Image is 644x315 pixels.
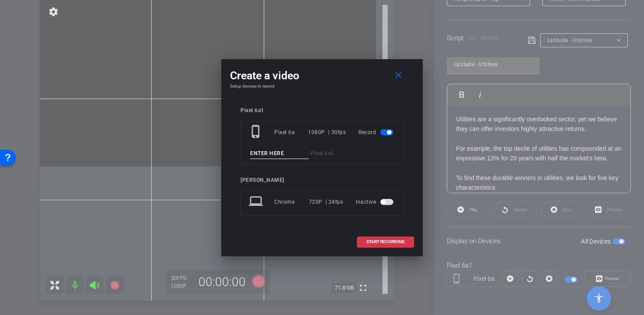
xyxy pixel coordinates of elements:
[241,177,403,184] div: [PERSON_NAME]
[274,194,309,210] div: Chrome
[249,124,265,140] mat-icon: phone_iphone
[358,124,395,140] div: Record
[357,237,414,248] button: START RECORDING
[241,107,403,114] div: Pixel 6a1
[230,68,414,84] div: Create a video
[311,150,334,156] span: Pixel 6a1
[274,124,308,140] div: Pixel 6a
[249,194,265,210] mat-icon: laptop
[356,194,395,210] div: Inactive
[309,150,311,156] span: -
[393,70,404,81] mat-icon: close
[230,84,414,89] h4: Setup devices to record
[366,240,405,244] span: START RECORDING
[308,124,346,140] div: 1080P | 30fps
[250,148,309,159] input: ENTER HERE
[309,194,343,210] div: 720P | 24fps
